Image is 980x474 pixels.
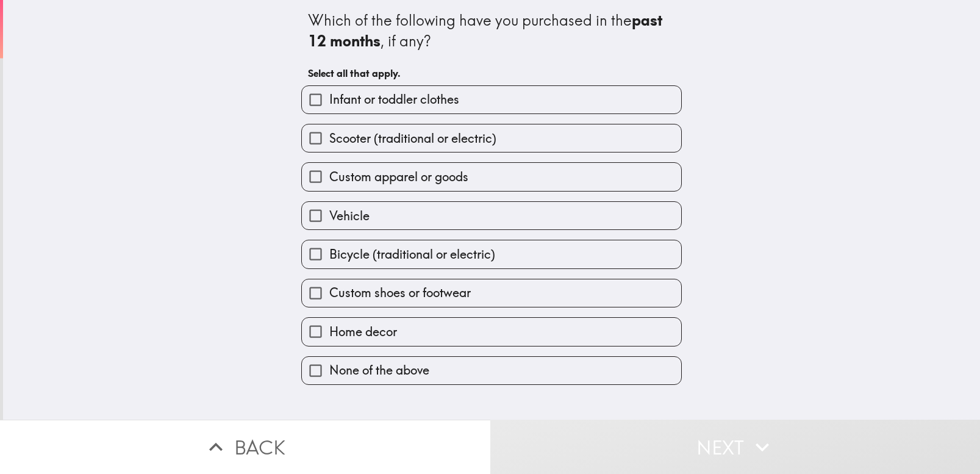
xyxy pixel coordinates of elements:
span: None of the above [329,362,429,379]
button: Custom apparel or goods [302,163,681,190]
span: Home decor [329,323,397,340]
button: Home decor [302,318,681,345]
button: Scooter (traditional or electric) [302,124,681,152]
span: Bicycle (traditional or electric) [329,246,495,263]
b: past 12 months [308,11,666,50]
span: Infant or toddler clothes [329,91,459,108]
button: None of the above [302,357,681,384]
span: Custom shoes or footwear [329,284,471,301]
span: Vehicle [329,207,370,224]
h6: Select all that apply. [308,66,675,80]
span: Custom apparel or goods [329,168,468,185]
button: Custom shoes or footwear [302,279,681,307]
button: Vehicle [302,202,681,229]
div: Which of the following have you purchased in the , if any? [308,10,675,51]
button: Bicycle (traditional or electric) [302,240,681,268]
button: Infant or toddler clothes [302,86,681,113]
span: Scooter (traditional or electric) [329,130,496,147]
